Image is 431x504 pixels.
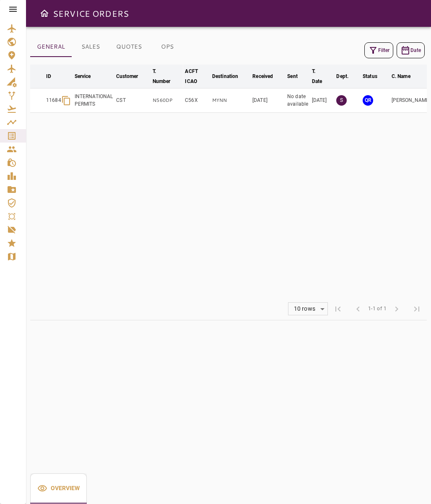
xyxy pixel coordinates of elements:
[363,71,388,81] span: Status
[153,66,171,86] div: T. Number
[312,66,322,86] div: T. Date
[287,71,309,81] span: Sent
[328,299,348,319] span: First Page
[185,66,209,86] span: ACFT ICAO
[364,42,393,58] button: Filter
[212,71,238,81] div: Destination
[46,71,62,81] span: ID
[53,7,129,20] h6: SERVICE ORDERS
[30,37,72,57] button: GENERAL
[30,473,87,504] button: Overview
[363,95,373,106] button: QUOTE REQUESTED
[148,37,186,57] button: OPS
[310,88,335,113] td: [DATE]
[153,66,182,86] span: T. Number
[109,37,148,57] button: QUOTES
[252,71,284,81] span: Received
[75,71,91,81] div: Service
[288,303,327,315] div: 10 rows
[30,473,87,504] div: basic tabs example
[287,71,298,81] div: Sent
[36,5,53,22] button: Open drawer
[336,95,347,106] p: S
[336,71,348,81] div: Dept.
[116,71,138,81] div: Customer
[46,97,61,104] p: 11684
[30,37,186,57] div: basic tabs example
[116,71,149,81] span: Customer
[251,88,286,113] td: [DATE]
[212,71,249,81] span: Destination
[212,97,249,104] p: MYNN
[286,88,310,113] td: No date available
[392,71,410,81] div: C. Name
[252,71,273,81] div: Received
[407,299,427,319] span: Last Page
[312,66,333,86] span: T. Date
[183,88,210,113] td: C56X
[75,71,102,81] span: Service
[114,88,151,113] td: CST
[397,42,425,58] button: Date
[336,71,359,81] span: Dept.
[185,66,198,86] div: ACFT ICAO
[392,71,421,81] span: C. Name
[368,305,387,313] span: 1-1 of 1
[72,37,109,57] button: SALES
[292,305,317,312] div: 10 rows
[73,88,115,113] td: INTERNATIONAL PERMITS
[153,97,182,104] p: N560DP
[348,299,368,319] span: Previous Page
[46,71,51,81] div: ID
[363,71,377,81] div: Status
[387,299,407,319] span: Next Page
